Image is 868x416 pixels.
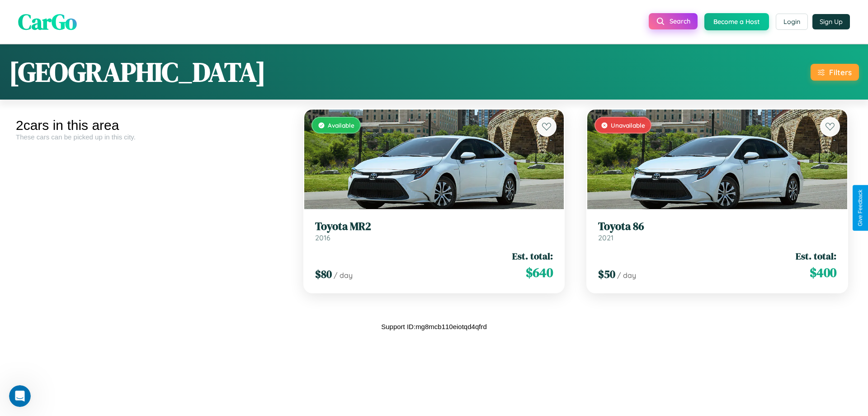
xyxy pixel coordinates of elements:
div: These cars can be picked up in this city. [16,133,286,141]
h3: Toyota MR2 [315,220,553,233]
span: / day [617,271,636,280]
span: Search [670,17,690,25]
span: CarGo [18,7,77,37]
button: Sign Up [812,14,850,29]
span: $ 400 [810,263,836,282]
button: Login [776,14,808,30]
span: Est. total: [512,249,553,263]
span: Est. total: [796,249,836,263]
a: Toyota MR22016 [315,220,553,242]
a: Toyota 862021 [598,220,836,242]
p: Support ID: mg8mcb110eiotqd4qfrd [381,320,486,333]
span: / day [334,271,353,280]
div: Give Feedback [857,190,863,226]
iframe: Intercom live chat [9,385,31,407]
div: 2 cars in this area [16,118,286,133]
div: Filters [829,67,852,77]
span: $ 640 [526,263,553,282]
button: Become a Host [704,13,769,30]
span: 2016 [315,233,330,242]
span: Unavailable [611,121,645,129]
h1: [GEOGRAPHIC_DATA] [9,53,266,91]
span: 2021 [598,233,613,242]
span: $ 50 [598,267,615,282]
button: Search [649,13,698,29]
button: Filters [811,64,859,81]
span: Available [328,121,354,129]
span: $ 80 [315,267,332,282]
h3: Toyota 86 [598,220,836,233]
